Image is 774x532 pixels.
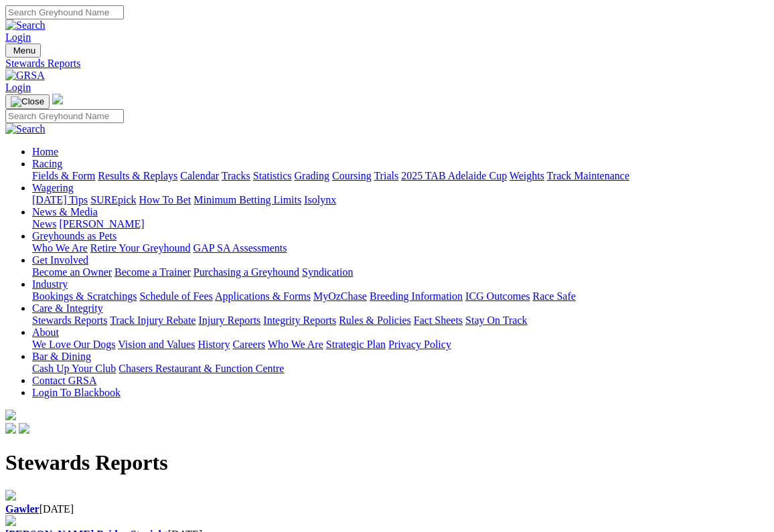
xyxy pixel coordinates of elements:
a: News [32,218,56,230]
img: Close [11,96,44,107]
a: Tracks [222,170,250,181]
a: Wagering [32,182,74,193]
a: History [198,339,230,350]
a: Become an Owner [32,266,112,278]
a: Isolynx [304,194,336,205]
a: Minimum Betting Limits [193,194,301,205]
a: MyOzChase [313,290,367,302]
div: Get Involved [32,266,769,278]
a: How To Bet [139,194,191,205]
a: Statistics [253,170,292,181]
a: Care & Integrity [32,302,103,314]
a: Fields & Form [32,170,95,181]
div: Care & Integrity [32,315,769,327]
div: Wagering [32,194,769,206]
a: Racing [32,158,62,169]
button: Toggle navigation [5,43,41,58]
a: News & Media [32,206,98,217]
a: Rules & Policies [339,315,411,326]
a: Login [5,31,31,43]
a: About [32,327,59,338]
a: 2025 TAB Adelaide Cup [401,170,507,181]
a: Race Safe [532,290,575,302]
a: Industry [32,278,68,290]
div: Bar & Dining [32,363,769,375]
a: Home [32,146,58,157]
a: Stay On Track [465,315,527,326]
div: [DATE] [5,503,769,515]
a: Get Involved [32,254,88,266]
a: [DATE] Tips [32,194,88,205]
a: Contact GRSA [32,375,96,386]
a: Applications & Forms [215,290,311,302]
div: Greyhounds as Pets [32,242,769,254]
a: Privacy Policy [388,339,451,350]
img: twitter.svg [19,423,29,434]
a: Trials [374,170,398,181]
a: Coursing [332,170,372,181]
a: Purchasing a Greyhound [193,266,299,278]
a: We Love Our Dogs [32,339,115,350]
a: Integrity Reports [263,315,336,326]
input: Search [5,109,124,123]
a: Syndication [302,266,353,278]
a: Stewards Reports [32,315,107,326]
a: Track Injury Rebate [110,315,196,326]
img: Search [5,123,46,135]
a: GAP SA Assessments [193,242,287,254]
img: file-red.svg [5,515,16,526]
a: Greyhounds as Pets [32,230,117,242]
a: Results & Replays [98,170,177,181]
a: Vision and Values [118,339,195,350]
a: Become a Trainer [114,266,191,278]
div: About [32,339,769,351]
a: Calendar [180,170,219,181]
a: Who We Are [268,339,323,350]
img: GRSA [5,70,45,82]
div: News & Media [32,218,769,230]
a: Injury Reports [198,315,260,326]
button: Toggle navigation [5,94,50,109]
a: Cash Up Your Club [32,363,116,374]
a: [PERSON_NAME] [59,218,144,230]
a: Grading [295,170,329,181]
img: file-red.svg [5,490,16,501]
img: Search [5,19,46,31]
a: Retire Your Greyhound [90,242,191,254]
a: Fact Sheets [414,315,463,326]
div: Racing [32,170,769,182]
span: Menu [13,46,35,56]
a: Bookings & Scratchings [32,290,137,302]
img: logo-grsa-white.png [5,410,16,420]
a: Weights [510,170,544,181]
a: Strategic Plan [326,339,386,350]
a: ICG Outcomes [465,290,530,302]
div: Industry [32,290,769,302]
a: Chasers Restaurant & Function Centre [119,363,284,374]
img: logo-grsa-white.png [52,94,63,104]
a: Stewards Reports [5,58,769,70]
a: Who We Are [32,242,88,254]
a: Schedule of Fees [139,290,212,302]
a: Login To Blackbook [32,387,121,398]
a: Breeding Information [370,290,463,302]
a: Careers [232,339,265,350]
h1: Stewards Reports [5,450,769,475]
a: Gawler [5,503,40,515]
img: facebook.svg [5,423,16,434]
a: SUREpick [90,194,136,205]
a: Track Maintenance [547,170,629,181]
a: Login [5,82,31,93]
a: Bar & Dining [32,351,91,362]
input: Search [5,5,124,19]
